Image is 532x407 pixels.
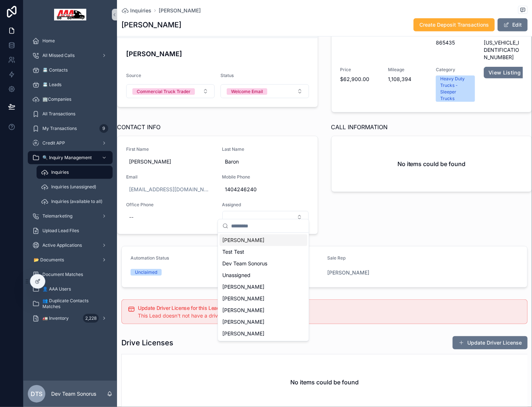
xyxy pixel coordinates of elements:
[126,84,215,98] button: Select Button
[340,67,380,73] span: Price
[222,330,264,337] span: [PERSON_NAME]
[222,202,309,208] span: Assigned
[222,146,309,152] span: Last Name
[42,96,71,102] span: 🏢Companies
[42,315,69,321] span: 🚛 Inventory
[291,378,359,387] h2: No items could be found
[51,390,96,398] p: Dev Team Sonorus
[440,76,471,102] div: Heavy Duty Trucks - Sleeper Trucks
[132,88,195,95] button: Unselect COMMERCIAL_TRUCK_TRADER
[42,155,92,161] span: 🔍 Inquiry Management
[138,312,521,319] div: This Lead doesn't not have a driver license on file.
[37,166,113,179] a: Inquiries
[34,257,64,263] span: 📂 Documents
[436,39,475,46] span: 865435
[138,306,521,311] h5: Update Driver License for this Lead
[126,174,213,180] span: Email
[137,88,190,95] div: Commercial Truck Trader
[131,255,169,261] span: Automation Status
[388,76,427,83] span: 1,108,394
[498,18,528,31] button: Edit
[222,307,264,314] span: [PERSON_NAME]
[222,260,267,267] span: Dev Team Sonorus
[117,136,318,234] a: First Name[PERSON_NAME]Last NameBaronEmail[EMAIL_ADDRESS][DOMAIN_NAME]Mobile Phone1404246240Offic...
[340,76,380,83] span: $62,900.00
[99,124,108,133] div: 9
[331,123,388,131] span: CALL INFORMATION
[332,20,532,112] a: --Stock #865435VIN #[US_VEHICLE_IDENTIFICATION_NUMBER]Price$62,900.00Mileage1,108,394CategoryHeav...
[225,186,306,193] span: 1404246240
[484,39,523,61] span: [US_VEHICLE_IDENTIFICATION_NUMBER]
[388,67,427,73] span: Mileage
[51,184,96,190] span: Inquiries (unassigned)
[220,73,234,78] span: Status
[159,7,201,14] a: [PERSON_NAME]
[51,199,102,204] span: Inquiries (available to all)
[42,38,55,44] span: Home
[28,122,113,135] a: My Transactions9
[397,160,466,168] h2: No items could be found
[23,29,117,381] div: scrollable content
[328,269,370,276] a: [PERSON_NAME]
[129,158,210,165] span: [PERSON_NAME]
[28,253,113,266] a: 📂 Documents
[28,151,113,164] a: 🔍 Inquiry Management
[225,158,306,165] span: Baron
[28,297,113,310] a: 👥 Duplicate Contacts Matches
[42,272,83,277] span: Document Matches
[222,211,309,223] button: Select Button
[484,67,525,78] a: View Listing
[42,67,68,73] span: 📇 Contacts
[135,269,157,276] div: Unclaimed
[28,312,113,325] a: 🚛 Inventory2,228
[28,239,113,252] a: Active Applications
[37,195,113,208] a: Inquiries (available to all)
[42,82,61,88] span: 📇 Leads
[222,318,264,326] span: [PERSON_NAME]
[28,210,113,223] a: Telemarketing
[328,255,346,261] span: Sale Rep
[51,169,69,175] span: Inquiries
[121,20,181,30] h1: [PERSON_NAME]
[37,180,113,193] a: Inquiries (unassigned)
[231,88,263,95] div: Welcome Email
[28,93,113,106] a: 🏢Companies
[227,88,267,95] button: Unselect WELCOME_EMAIL
[222,237,264,244] span: [PERSON_NAME]
[218,233,309,341] div: Suggestions
[28,64,113,77] a: 📇 Contacts
[129,186,210,193] a: [EMAIL_ADDRESS][DOMAIN_NAME]
[28,78,113,91] a: 📇 Leads
[42,140,65,146] span: Credit APP
[42,53,75,58] span: All Missed Calls
[54,9,86,20] img: App logo
[222,248,244,256] span: Test Test
[121,338,173,348] h1: Drive Licenses
[130,7,151,14] span: Inquiries
[42,111,75,117] span: All Transactions
[28,268,113,281] a: Document Matches
[126,73,141,78] span: Source
[222,272,250,279] span: Unassigned
[83,314,99,323] div: 2,228
[419,21,489,28] span: Create Deposit Transactions
[28,107,113,120] a: All Transactions
[42,298,105,310] span: 👥 Duplicate Contacts Matches
[42,126,77,131] span: My Transactions
[28,283,113,296] a: 👤 AAA Users
[126,202,213,208] span: Office Phone
[28,224,113,237] a: Upload Lead Files
[222,295,264,302] span: [PERSON_NAME]
[121,7,151,14] a: Inquiries
[220,84,309,98] button: Select Button
[436,67,475,73] span: Category
[222,283,264,291] span: [PERSON_NAME]
[42,242,82,248] span: Active Applications
[129,214,133,221] div: --
[414,18,495,31] button: Create Deposit Transactions
[28,137,113,150] a: Credit APP
[126,49,309,59] h4: [PERSON_NAME]
[28,49,113,62] a: All Missed Calls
